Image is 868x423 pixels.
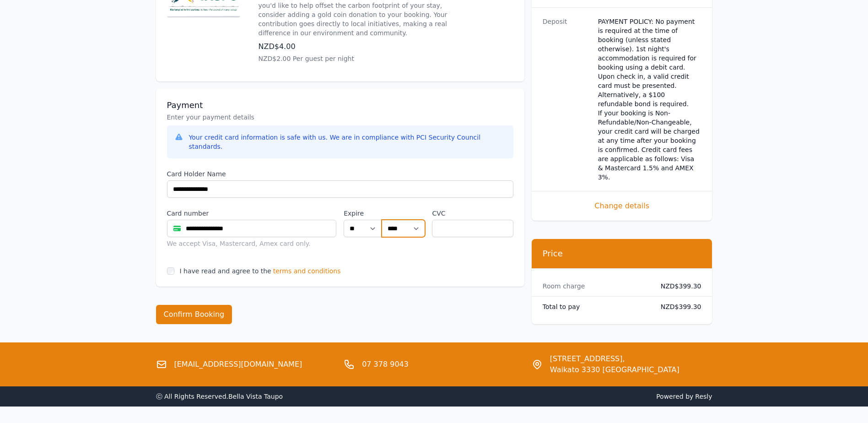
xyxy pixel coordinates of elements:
[180,267,271,275] label: I have read and agree to the
[695,393,712,400] a: Resly
[362,359,409,370] a: 07 378 9043
[543,248,701,259] h3: Price
[543,302,646,311] dt: Total to pay
[653,282,701,291] dd: NZD$399.30
[550,353,679,364] span: [STREET_ADDRESS],
[167,100,513,111] h3: Payment
[174,359,302,370] a: [EMAIL_ADDRESS][DOMAIN_NAME]
[653,302,701,311] dd: NZD$399.30
[189,133,506,151] div: Your credit card information is safe with us. We are in compliance with PCI Security Council stan...
[156,305,232,324] button: Confirm Booking
[273,266,341,276] span: terms and conditions
[167,169,513,179] label: Card Holder Name
[167,113,513,122] p: Enter your payment details
[259,41,455,52] p: NZD$4.00
[543,17,591,182] dt: Deposit
[167,209,337,218] label: Card number
[550,364,679,375] span: Waikato 3330 [GEOGRAPHIC_DATA]
[543,282,646,291] dt: Room charge
[259,54,455,63] p: NZD$2.00 Per guest per night
[598,17,701,182] dd: PAYMENT POLICY: No payment is required at the time of booking (unless stated otherwise). 1st nigh...
[438,392,712,401] span: Powered by
[344,209,382,218] label: Expire
[432,209,513,218] label: CVC
[156,393,283,400] span: ⓒ All Rights Reserved. Bella Vista Taupo
[543,201,701,211] span: Change details
[167,239,337,248] div: We accept Visa, Mastercard, Amex card only.
[382,209,425,218] label: .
